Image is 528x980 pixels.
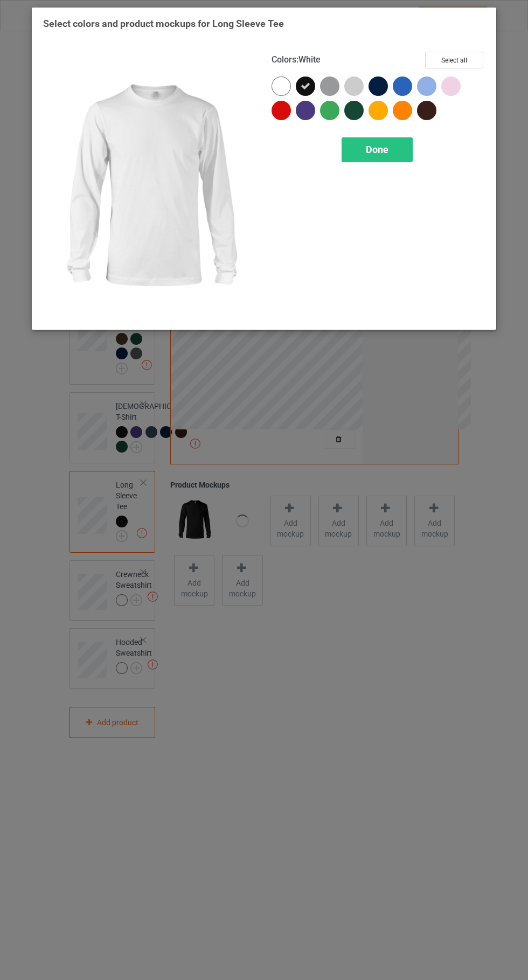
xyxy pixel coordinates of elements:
[298,54,321,65] span: White
[272,54,321,66] h4: :
[366,144,388,155] span: Done
[425,52,483,68] button: Select all
[43,18,284,29] span: Select colors and product mockups for Long Sleeve Tee
[272,54,296,65] span: Colors
[43,52,256,318] img: regular.jpg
